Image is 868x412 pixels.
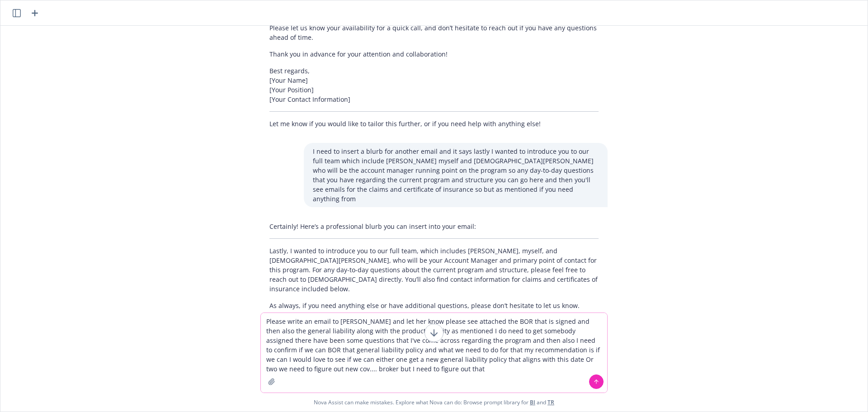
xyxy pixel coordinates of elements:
p: I need to insert a blurb for another email and it says lastly I wanted to introduce you to our fu... [313,147,599,204]
p: Let me know if you would like to tailor this further, or if you need help with anything else! [269,119,599,128]
p: As always, if you need anything else or have additional questions, please don’t hesitate to let u... [269,301,599,310]
p: Certainly! Here’s a professional blurb you can insert into your email: [269,222,599,231]
p: Thank you in advance for your attention and collaboration! [269,49,599,59]
p: Please let us know your availability for a quick call, and don’t hesitate to reach out if you hav... [269,23,599,42]
a: BI [530,398,535,406]
span: Nova Assist can make mistakes. Explore what Nova can do: Browse prompt library for and [4,393,864,412]
a: TR [547,398,554,406]
p: Lastly, I wanted to introduce you to our full team, which includes [PERSON_NAME], myself, and [DE... [269,246,599,294]
textarea: Please write an email to [PERSON_NAME] and let her know please see attached the BOR that is signe... [261,313,607,393]
p: Best regards, [Your Name] [Your Position] [Your Contact Information] [269,66,599,104]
